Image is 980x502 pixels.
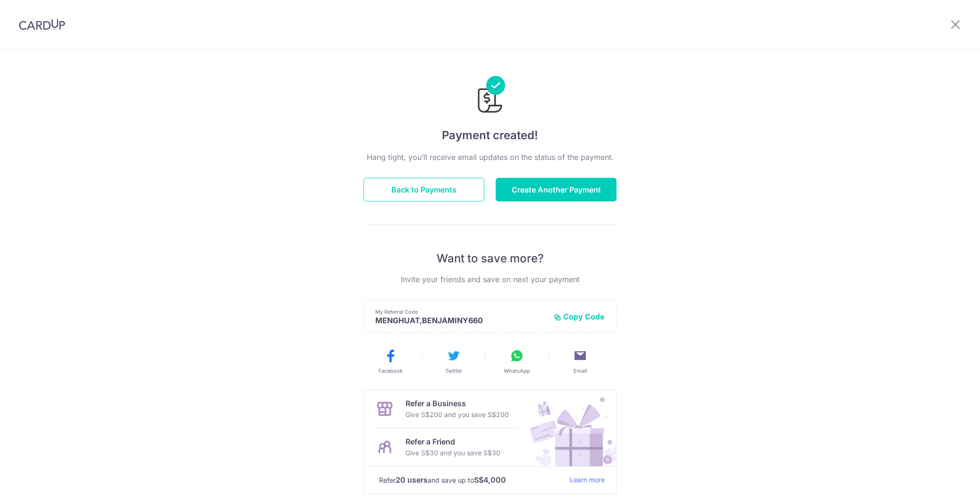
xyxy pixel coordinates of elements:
[426,348,482,375] button: Twitter
[406,409,509,420] p: Give S$200 and you save S$200
[363,251,617,266] p: Want to save more?
[475,76,505,116] img: Payments
[375,308,546,316] p: My Referral Code
[445,367,462,375] span: Twitter
[574,367,587,375] span: Email
[496,178,617,201] button: Create Another Payment
[406,447,500,459] p: Give S$30 and you save S$30
[19,19,65,30] img: CardUp
[375,316,546,325] p: MENGHUAT,BENJAMINY660
[570,474,605,486] a: Learn more
[521,390,616,466] img: Refer
[396,474,428,485] strong: 20 users
[379,474,562,486] p: Refer and save up to
[379,367,403,375] span: Facebook
[363,274,617,285] p: Invite your friends and save on next your payment
[406,398,509,409] p: Refer a Business
[363,348,418,375] button: Facebook
[504,367,530,375] span: WhatsApp
[552,348,608,375] button: Email
[489,348,545,375] button: WhatsApp
[363,151,617,163] p: Hang tight, you’ll receive email updates on the status of the payment.
[554,312,605,321] button: Copy Code
[363,178,484,201] button: Back to Payments
[363,127,617,144] h4: Payment created!
[406,436,500,447] p: Refer a Friend
[474,474,506,485] strong: S$4,000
